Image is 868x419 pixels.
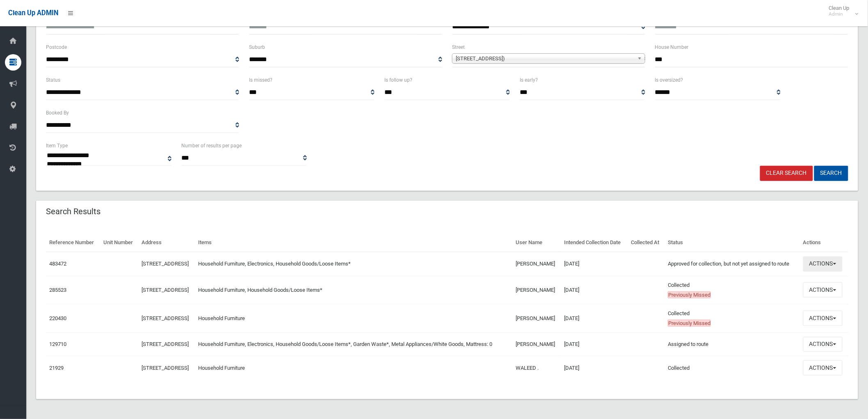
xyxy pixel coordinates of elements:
[142,341,189,347] a: [STREET_ADDRESS]
[46,43,67,52] label: Postcode
[49,365,64,371] a: 21929
[665,304,800,332] td: Collected
[46,108,69,117] label: Booked By
[249,43,265,52] label: Suburb
[803,360,843,375] button: Actions
[561,304,628,332] td: [DATE]
[46,141,68,150] label: Item Type
[195,356,512,380] td: Household Furniture
[561,252,628,276] td: [DATE]
[49,287,66,293] a: 285523
[829,11,850,17] small: Admin
[195,234,512,252] th: Items
[803,311,843,326] button: Actions
[668,291,711,298] span: Previously Missed
[628,234,665,252] th: Collected At
[49,261,66,267] a: 483472
[512,276,561,304] td: [PERSON_NAME]
[36,204,110,220] header: Search Results
[181,141,242,150] label: Number of results per page
[512,356,561,380] td: WALEED .
[142,315,189,321] a: [STREET_ADDRESS]
[655,76,683,85] label: Is oversized?
[803,282,843,298] button: Actions
[195,304,512,332] td: Household Furniture
[142,365,189,371] a: [STREET_ADDRESS]
[138,234,195,252] th: Address
[249,76,272,85] label: Is missed?
[8,9,58,17] span: Clean Up ADMIN
[665,276,800,304] td: Collected
[100,234,138,252] th: Unit Number
[49,315,66,321] a: 220430
[195,276,512,304] td: Household Furniture, Household Goods/Loose Items*
[46,76,60,85] label: Status
[665,252,800,276] td: Approved for collection, but not yet assigned to route
[655,43,689,52] label: House Number
[665,234,800,252] th: Status
[195,252,512,276] td: Household Furniture, Electronics, Household Goods/Loose Items*
[195,332,512,356] td: Household Furniture, Electronics, Household Goods/Loose Items*, Garden Waste*, Metal Appliances/W...
[665,356,800,380] td: Collected
[561,276,628,304] td: [DATE]
[49,341,66,347] a: 129710
[46,234,100,252] th: Reference Number
[760,166,813,181] a: Clear Search
[803,256,843,272] button: Actions
[803,337,843,352] button: Actions
[512,304,561,332] td: [PERSON_NAME]
[512,332,561,356] td: [PERSON_NAME]
[561,356,628,380] td: [DATE]
[561,234,628,252] th: Intended Collection Date
[665,332,800,356] td: Assigned to route
[800,234,848,252] th: Actions
[668,320,711,327] span: Previously Missed
[814,166,848,181] button: Search
[142,261,189,267] a: [STREET_ADDRESS]
[825,5,858,17] span: Clean Up
[561,332,628,356] td: [DATE]
[512,252,561,276] td: [PERSON_NAME]
[520,76,538,85] label: Is early?
[452,43,465,52] label: Street
[512,234,561,252] th: User Name
[384,76,412,85] label: Is follow up?
[142,287,189,293] a: [STREET_ADDRESS]
[456,54,634,64] span: [STREET_ADDRESS])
